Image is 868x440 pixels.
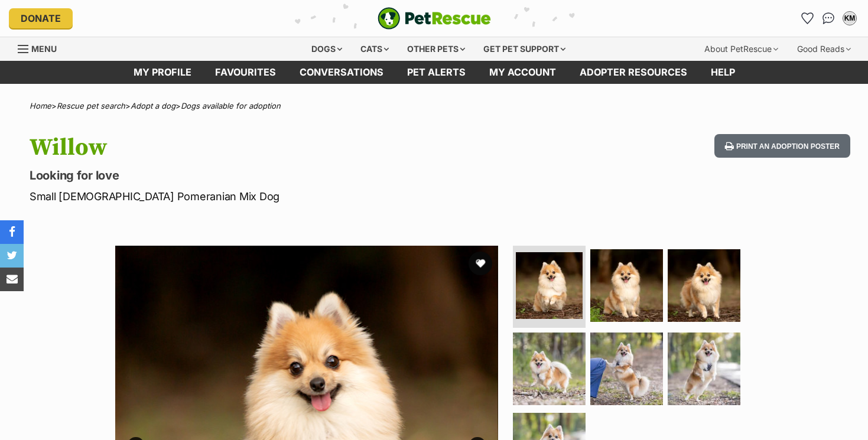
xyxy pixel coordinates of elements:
[696,37,786,61] div: About PetRescue
[844,12,856,24] div: KM
[18,37,65,58] a: Menu
[303,37,350,61] div: Dogs
[590,249,663,322] img: Photo of Willow
[9,8,73,28] a: Donate
[395,61,477,84] a: Pet alerts
[823,12,835,24] img: chat-41dd97257d64d25036548639549fe6c8038ab92f7586957e7f3b1b290dea8141.svg
[288,61,395,84] a: conversations
[699,61,747,84] a: Help
[516,252,583,319] img: Photo of Willow
[122,61,203,84] a: My profile
[30,134,529,161] h1: Willow
[714,134,850,158] button: Print an adoption poster
[30,167,529,184] p: Looking for love
[475,37,574,61] div: Get pet support
[30,101,51,110] a: Home
[590,333,663,405] img: Photo of Willow
[352,37,397,61] div: Cats
[203,61,288,84] a: Favourites
[668,249,740,322] img: Photo of Willow
[469,252,492,275] button: favourite
[840,9,859,28] button: My account
[789,37,859,61] div: Good Reads
[477,61,568,84] a: My account
[181,101,281,110] a: Dogs available for adoption
[30,188,529,204] p: Small [DEMOGRAPHIC_DATA] Pomeranian Mix Dog
[798,9,817,28] a: Favourites
[798,9,859,28] ul: Account quick links
[131,101,175,110] a: Adopt a dog
[378,7,491,30] a: PetRescue
[668,333,740,405] img: Photo of Willow
[57,101,125,110] a: Rescue pet search
[31,44,57,54] span: Menu
[513,333,586,405] img: Photo of Willow
[378,7,491,30] img: logo-e224e6f780fb5917bec1dbf3a21bbac754714ae5b6737aabdf751b685950b380.svg
[568,61,699,84] a: Adopter resources
[819,9,838,28] a: Conversations
[399,37,473,61] div: Other pets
